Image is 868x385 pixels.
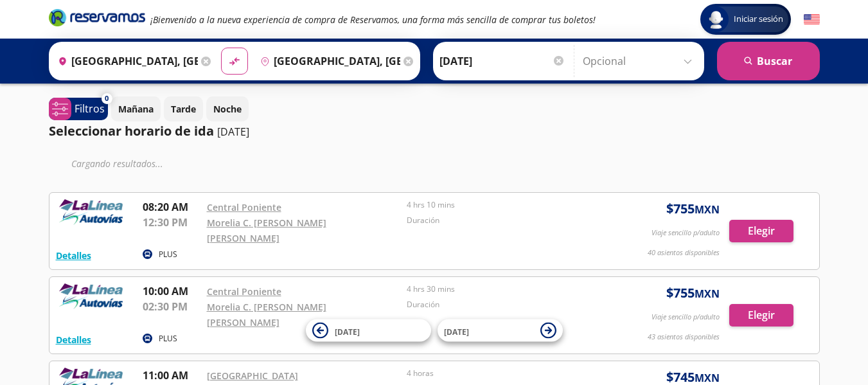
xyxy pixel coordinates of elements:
[444,326,469,337] span: [DATE]
[171,102,196,116] p: Tarde
[729,304,793,327] button: Elegir
[159,333,177,345] p: PLUS
[729,13,788,26] span: Iniciar sesión
[695,287,720,301] small: MXN
[53,45,198,77] input: Buscar Origen
[207,285,281,298] a: Central Poniente
[648,247,720,258] p: 40 asientos disponibles
[118,102,154,116] p: Mañana
[255,45,400,77] input: Buscar Destino
[407,299,601,310] p: Duración
[143,283,200,299] p: 10:00 AM
[143,199,200,215] p: 08:20 AM
[143,215,200,230] p: 12:30 PM
[648,332,720,343] p: 43 asientos disponibles
[207,201,281,213] a: Central Poniente
[804,12,820,28] button: English
[49,98,108,120] button: 0Filtros
[150,13,596,26] em: ¡Bienvenido a la nueva experiencia de compra de Reservamos, una forma más sencilla de comprar tus...
[407,199,601,211] p: 4 hrs 10 mins
[111,96,161,121] button: Mañana
[306,319,431,342] button: [DATE]
[217,124,249,139] p: [DATE]
[164,96,203,121] button: Tarde
[71,157,163,170] em: Cargando resultados ...
[695,371,720,385] small: MXN
[335,326,360,337] span: [DATE]
[438,319,563,342] button: [DATE]
[49,8,145,31] a: Brand Logo
[207,301,326,328] a: Morelia C. [PERSON_NAME] [PERSON_NAME]
[207,370,298,382] a: [GEOGRAPHIC_DATA]
[666,283,720,303] span: $ 755
[439,45,565,77] input: Elegir Fecha
[75,101,105,116] p: Filtros
[407,368,601,379] p: 4 horas
[49,8,145,27] i: Brand Logo
[207,217,326,244] a: Morelia C. [PERSON_NAME] [PERSON_NAME]
[49,121,214,141] p: Seleccionar horario de ida
[143,299,200,314] p: 02:30 PM
[143,368,200,383] p: 11:00 AM
[717,42,820,80] button: Buscar
[407,215,601,226] p: Duración
[729,220,793,242] button: Elegir
[206,96,249,121] button: Noche
[56,199,127,225] img: RESERVAMOS
[159,249,177,260] p: PLUS
[651,228,720,238] p: Viaje sencillo p/adulto
[695,202,720,217] small: MXN
[56,283,127,309] img: RESERVAMOS
[666,199,720,219] span: $ 755
[583,45,698,77] input: Opcional
[213,102,242,116] p: Noche
[651,312,720,323] p: Viaje sencillo p/adulto
[407,283,601,295] p: 4 hrs 30 mins
[56,333,91,346] button: Detalles
[105,93,109,104] span: 0
[56,249,91,262] button: Detalles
